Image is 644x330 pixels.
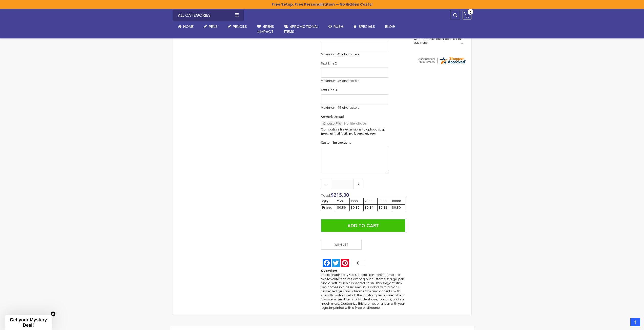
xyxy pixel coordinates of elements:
a: Pens [199,21,223,32]
img: 4pens.com widget logo [418,56,466,65]
a: - [321,179,331,189]
strong: Overview [321,269,337,273]
a: Rush [323,21,348,32]
span: Custom Instructions [321,140,351,145]
span: 4Pens 4impact [257,24,274,34]
span: Total: [321,193,331,198]
span: Text Line 2 [321,61,337,65]
a: Home [173,21,199,32]
strong: jpg, jpeg, gif, tiff, tif, pdf, png, ai, eps [321,127,385,136]
span: 0 [469,10,471,15]
span: 0 [357,261,359,265]
p: Maximum 45 characters [321,79,388,83]
span: 215.00 [334,191,349,198]
span: Artwork Upload [321,115,344,119]
div: $0.84 [365,206,376,210]
span: Rush [334,24,343,29]
span: Blog [385,24,395,29]
a: 4PROMOTIONALITEMS [279,21,323,37]
div: The Islander Softy Gel Classic Promo Pen combines two favorite features among our customers: a ge... [321,273,405,310]
span: Add to Cart [347,222,379,229]
div: Very easy site to use boyfriend wanted me to order pens for his business [414,34,463,45]
div: 2500 [365,199,376,203]
span: Pencils [233,24,247,29]
strong: Qty: [322,199,329,203]
span: Text Line 1 [321,35,337,39]
span: Home [183,24,194,29]
p: Maximum 45 characters [321,106,388,110]
a: Twitter [331,259,340,267]
a: 4pens.com certificate URL [418,62,466,66]
a: 4Pens4impact [252,21,279,37]
span: Get your Mystery Deal! [10,317,47,328]
span: 4PROMOTIONAL ITEMS [284,24,318,34]
span: $ [331,191,349,198]
a: Top [630,318,640,326]
button: Close teaser [51,311,56,316]
span: Text Line 3 [321,88,337,92]
a: Blog [380,21,400,32]
p: Compatible file extensions to upload: [321,127,388,136]
div: Get your Mystery Deal!Close teaser [5,315,52,330]
a: 0 [463,11,471,19]
div: $0.82 [379,206,390,210]
a: Pinterest0 [340,259,367,267]
p: Maximum 45 characters [321,52,388,56]
span: Specials [359,24,375,29]
div: 250 [337,199,349,203]
a: Specials [348,21,380,32]
div: $0.80 [392,206,404,210]
span: Wish List [321,240,361,250]
strong: Price: [322,205,332,210]
div: 1000 [351,199,362,203]
a: + [353,179,363,189]
a: Facebook [322,259,331,267]
div: $0.85 [351,206,362,210]
button: Add to Cart [321,219,405,232]
div: $0.86 [337,206,349,210]
div: 10000 [392,199,404,203]
div: 5000 [379,199,390,203]
span: Pens [209,24,218,29]
div: All Categories [173,10,244,21]
a: Pencils [223,21,252,32]
a: Wish List [321,240,363,250]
